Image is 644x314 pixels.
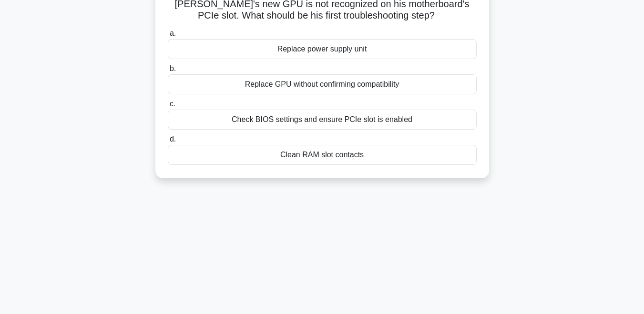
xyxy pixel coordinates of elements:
div: Check BIOS settings and ensure PCIe slot is enabled [168,110,477,130]
div: Replace GPU without confirming compatibility [168,74,477,94]
span: b. [170,64,176,72]
div: Clean RAM slot contacts [168,145,477,165]
span: c. [170,100,175,108]
span: d. [170,135,176,143]
div: Replace power supply unit [168,39,477,59]
span: a. [170,29,176,37]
